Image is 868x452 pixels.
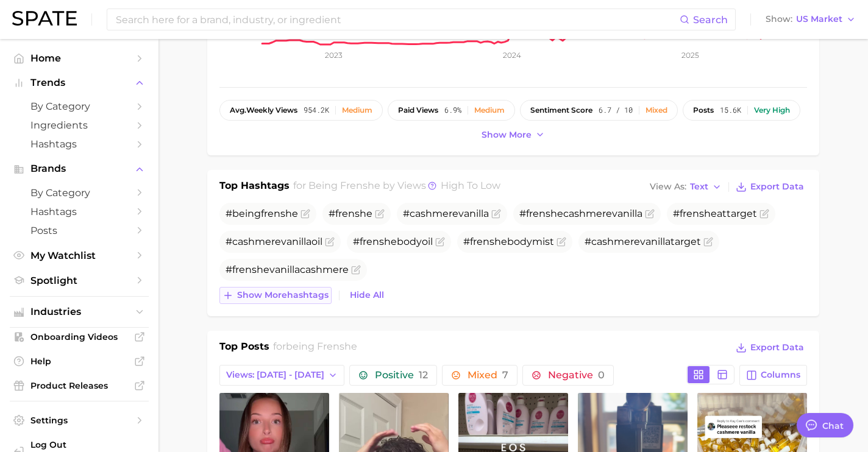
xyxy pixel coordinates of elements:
button: paid views6.9%Medium [388,100,515,121]
span: Export Data [750,342,804,353]
tspan: 2025 [681,51,699,60]
span: frenshe [360,236,397,247]
h2: for by Views [293,178,500,196]
button: Flag as miscategorized or irrelevant [375,209,385,219]
span: Onboarding Videos [30,331,128,342]
button: Views: [DATE] - [DATE] [219,365,344,386]
button: ShowUS Market [763,12,859,27]
span: Show more hashtags [237,290,329,300]
span: frenshe [232,264,269,275]
span: 15.6k [720,106,741,115]
span: Views: [DATE] - [DATE] [226,370,324,380]
a: Hashtags [10,202,149,221]
span: View As [650,183,686,190]
abbr: average [230,105,246,115]
input: Search here for a brand, industry, or ingredient [115,9,680,30]
span: Search [693,14,728,26]
span: being frenshe [286,341,357,352]
button: Export Data [733,339,807,356]
span: Show more [482,130,532,140]
span: Ingredients [30,119,128,131]
button: Flag as miscategorized or irrelevant [557,237,566,247]
a: by Category [10,97,149,116]
button: Hide All [347,287,387,303]
span: Spotlight [30,275,128,286]
span: Columns [761,370,800,380]
div: Medium [474,106,505,115]
a: Home [10,49,149,68]
span: Brands [30,163,128,174]
span: 7 [502,369,508,381]
button: Export Data [733,178,807,196]
span: being frenshe [308,180,380,191]
span: frenshe [470,236,507,247]
button: Industries [10,303,149,321]
a: Spotlight [10,271,149,290]
span: Posts [30,225,128,236]
span: sentiment score [530,106,592,115]
span: weekly views [230,106,297,115]
span: by Category [30,187,128,199]
span: Industries [30,306,128,317]
button: Flag as miscategorized or irrelevant [325,237,335,247]
span: Trends [30,77,128,88]
span: Hide All [350,290,384,300]
button: Flag as miscategorized or irrelevant [301,209,310,219]
div: Medium [342,106,372,115]
a: Product Releases [10,376,149,395]
span: # bodyoil [353,236,433,247]
span: frenshe [335,208,372,219]
a: by Category [10,183,149,202]
button: sentiment score6.7 / 10Mixed [520,100,678,121]
button: posts15.6kVery high [683,100,800,121]
a: Ingredients [10,116,149,135]
span: frenshe [526,208,563,219]
img: SPATE [12,11,77,26]
button: Flag as miscategorized or irrelevant [351,265,361,275]
button: Flag as miscategorized or irrelevant [435,237,445,247]
tspan: 2024 [503,51,521,60]
span: # [226,208,298,219]
button: Columns [739,365,807,386]
span: 6.9% [444,106,461,115]
span: Positive [375,370,428,380]
span: 954.2k [304,106,329,115]
span: Mixed [468,370,508,380]
a: Help [10,352,149,370]
h1: Top Posts [219,339,269,358]
span: My Watchlist [30,250,128,261]
button: Flag as miscategorized or irrelevant [491,209,501,219]
span: Home [30,52,128,64]
span: Hashtags [30,206,128,217]
div: Very high [754,106,790,115]
span: Product Releases [30,380,128,391]
span: Negative [548,370,605,380]
span: # vanillacashmere [226,264,349,275]
span: #cashmerevanilla [403,208,489,219]
span: # [329,208,372,219]
a: My Watchlist [10,246,149,265]
span: US Market [796,16,842,23]
a: Onboarding Videos [10,328,149,346]
span: #cashmerevanillatarget [585,236,701,247]
button: Brands [10,160,149,178]
span: 6.7 / 10 [599,106,633,115]
span: posts [693,106,714,115]
button: Flag as miscategorized or irrelevant [759,209,769,219]
button: Flag as miscategorized or irrelevant [703,237,713,247]
button: avg.weekly views954.2kMedium [219,100,383,121]
button: Flag as miscategorized or irrelevant [645,209,655,219]
span: Show [766,16,792,23]
span: 12 [419,369,428,381]
span: Settings [30,415,128,426]
span: by Category [30,101,128,112]
span: #cashmerevanillaoil [226,236,322,247]
span: Log Out [30,439,139,450]
span: # bodymist [463,236,554,247]
span: Hashtags [30,138,128,150]
div: Mixed [646,106,667,115]
button: View AsText [647,179,725,195]
span: high to low [441,180,500,191]
span: Help [30,356,128,367]
span: being [232,208,261,219]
